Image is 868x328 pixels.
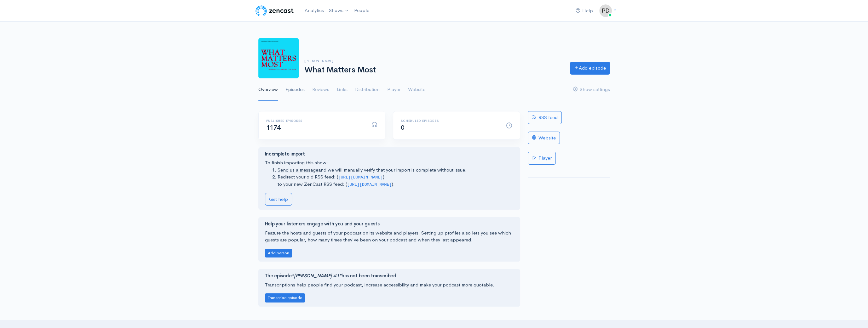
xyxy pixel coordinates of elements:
[265,229,514,244] p: Feature the hosts and guests of your podcast on its website and players. Setting up profiles also...
[265,281,514,289] p: Transcriptions help people find your podcast, increase accessibility and make your podcast more q...
[255,4,295,17] img: ZenCast Logo
[401,124,405,132] span: 0
[408,78,425,101] a: Website
[355,78,380,101] a: Distribution
[528,111,562,124] a: RSS feed
[302,4,326,17] a: Analytics
[265,293,305,303] button: Transcribe episode
[528,152,556,165] a: Player
[352,4,372,17] a: People
[312,78,329,101] a: Reviews
[278,173,514,188] li: Redirect your old RSS feed: ( ) to your new ZenCast RSS feed: ( ).
[265,193,292,206] a: Get help
[347,182,392,187] code: [URL][DOMAIN_NAME]
[338,175,383,180] code: [URL][DOMAIN_NAME]
[570,62,610,75] a: Add episode
[337,78,348,101] a: Links
[265,250,292,256] a: Add person
[573,4,595,18] a: Help
[401,119,498,122] h6: Scheduled episodes
[266,124,281,132] span: 1174
[265,151,514,157] h4: Incomplete import
[265,249,292,258] button: Add person
[528,132,560,144] a: Website
[599,4,612,17] img: ...
[265,273,514,279] h4: The episode has not been transcribed
[285,78,305,101] a: Episodes
[304,59,562,63] h6: [PERSON_NAME]
[258,78,278,101] a: Overview
[573,78,610,101] a: Show settings
[265,151,514,206] div: To finish importing this show:
[278,167,318,173] a: Send us a message
[304,65,562,75] h1: What Matters Most
[291,273,342,279] i: "[PERSON_NAME] #1"
[265,294,305,300] a: Transcribe episode
[278,167,514,174] li: and we will manually verify that your import is complete without issue.
[326,4,352,18] a: Shows
[265,221,514,227] h4: Help your listeners engage with you and your guests
[387,78,400,101] a: Player
[266,119,364,122] h6: Published episodes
